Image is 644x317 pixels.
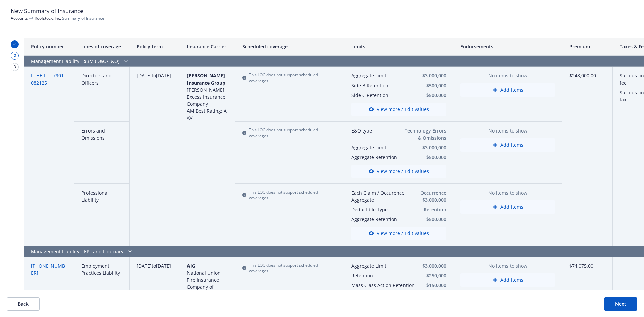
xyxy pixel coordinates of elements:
button: Aggregate Limit [351,144,401,151]
button: Resize column [230,38,235,55]
button: Resize column [339,38,344,55]
div: Directors and Officers [74,67,130,122]
div: Scheduled coverage [235,38,344,56]
span: AIG [187,263,195,269]
span: No items to show [460,189,555,196]
span: [DATE] [156,263,171,269]
button: $3,000,000 [404,144,446,151]
div: Employment Practices Liability [74,257,130,312]
span: No items to show [460,127,555,134]
div: Policy term [130,38,180,56]
button: $150,000 [419,282,446,289]
span: AM Best Rating: A XV [187,108,227,121]
button: Add items [460,273,555,287]
button: Aggregate Retention [351,154,401,161]
div: This LOC does not support scheduled coverages [242,127,337,139]
button: Resize column [69,38,74,55]
div: Premium [562,38,613,56]
div: Limits [344,38,453,56]
button: Occurrence $3,000,000 [413,189,447,203]
span: [DATE] [137,263,152,269]
a: Accounts [11,15,28,21]
div: This LOC does not support scheduled coverages [242,189,337,201]
button: Add items [460,83,555,97]
button: $500,000 [413,216,447,223]
button: Back [7,297,40,311]
div: 3 [11,63,19,71]
button: Retention [351,272,417,279]
div: This LOC does not support scheduled coverages [242,72,337,84]
button: Technology Errors & Omissions [404,127,446,141]
div: Errors and Omissions [74,122,130,184]
button: Resize column [607,38,613,55]
button: Mass Class Action Retention [351,282,417,289]
button: Aggregate Retention [351,216,410,223]
span: National Union Fire Insurance Company of [GEOGRAPHIC_DATA], [GEOGRAPHIC_DATA]. [187,270,235,304]
a: [PHONE_NUMBER] [31,263,65,276]
button: E&O type [351,127,401,134]
a: FI-HE-FFT-7901-082125 [31,72,65,86]
div: 2 [11,52,19,60]
button: $500,000 [413,82,447,89]
button: Each Claim / Occurence Aggregate [351,189,410,203]
div: Professional Liability [74,184,130,246]
button: Aggregate Limit [351,262,417,269]
button: Resize column [124,38,130,55]
button: Resize column [175,38,180,55]
span: [PERSON_NAME] Insurance Group [187,72,225,86]
button: Add items [460,200,555,214]
div: Policy number [24,38,74,56]
span: Summary of Insurance [35,15,104,21]
h1: New Summary of Insurance [11,7,633,15]
div: $248,000.00 [562,67,613,246]
a: Roofstock, Inc. [35,15,61,21]
div: Management Liability - $3M (D&O/E&O) [24,56,453,67]
button: Deductible Type [351,206,410,213]
button: Side C Retention [351,92,410,99]
button: View more / Edit values [351,165,446,178]
span: Retention [413,206,447,213]
button: $500,000 [413,92,447,99]
button: View more / Edit values [351,227,446,240]
span: [DATE] [156,72,171,79]
button: Add items [460,138,555,152]
button: Aggregate Limit [351,72,410,79]
button: $250,000 [419,272,446,279]
span: [DATE] [137,72,152,79]
button: Side B Retention [351,82,410,89]
button: $500,000 [404,154,446,161]
button: Next [604,297,637,311]
span: No items to show [460,262,555,269]
div: to [130,67,180,246]
button: $3,000,000 [413,72,447,79]
button: $3,000,000 [419,262,446,269]
button: View more / Edit values [351,103,446,116]
div: Lines of coverage [74,38,130,56]
div: Management Liability - EPL and Fiduciary [24,246,453,257]
span: No items to show [460,72,555,79]
button: Resize column [448,38,453,55]
span: [PERSON_NAME] Excess Insurance Company [187,87,225,107]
